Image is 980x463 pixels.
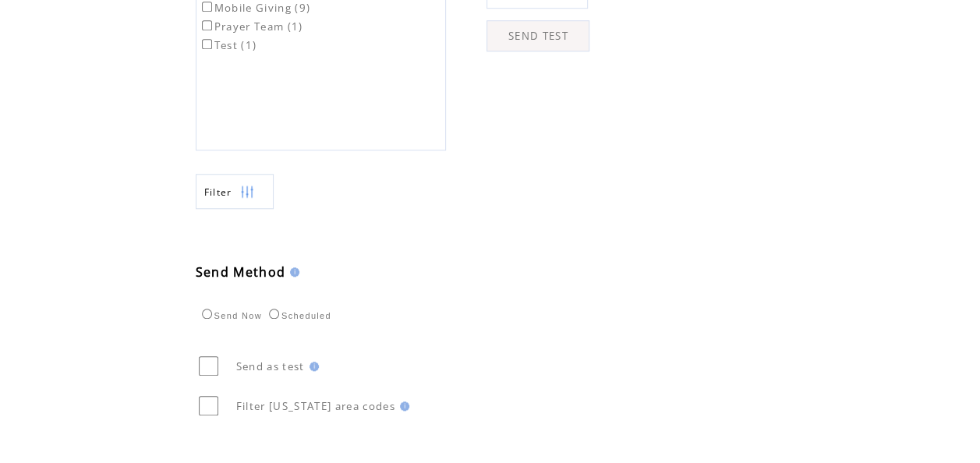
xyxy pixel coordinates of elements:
label: Send Now [198,311,262,320]
span: Show filters [204,186,232,199]
input: Test (1) [202,39,212,49]
span: Filter [US_STATE] area codes [236,399,395,413]
input: Mobile Giving (9) [202,2,212,12]
img: help.gif [285,267,299,277]
input: Prayer Team (1) [202,20,212,30]
input: Scheduled [269,309,279,319]
img: filters.png [240,175,254,210]
span: Send Method [196,263,286,281]
label: Test (1) [199,38,257,52]
img: help.gif [395,401,409,411]
span: Send as test [236,359,305,373]
img: help.gif [305,362,319,371]
input: Send Now [202,309,212,319]
a: Filter [196,174,274,209]
a: SEND TEST [486,20,589,51]
label: Scheduled [265,311,331,320]
label: Mobile Giving (9) [199,1,311,15]
label: Prayer Team (1) [199,19,303,34]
